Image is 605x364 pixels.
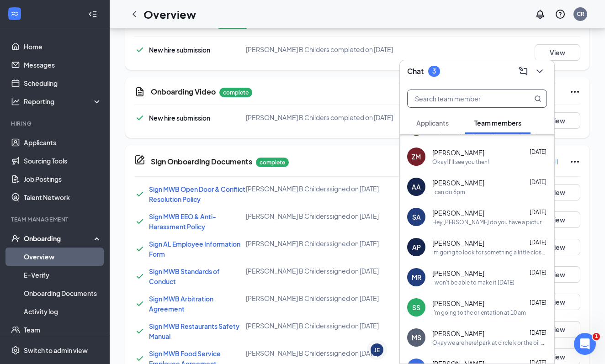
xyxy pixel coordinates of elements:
[530,148,547,155] span: [DATE]
[246,239,394,248] div: [PERSON_NAME] B Childers signed on [DATE]
[149,295,213,313] a: Sign MWB Arbitration Agreement
[432,279,515,286] div: I won't be able to make it [DATE]
[593,333,600,340] span: 1
[432,248,547,256] div: im going to look for something a little closer to home
[534,66,545,77] svg: ChevronDown
[412,152,421,161] div: ZM
[134,154,145,165] svg: CompanyDocumentIcon
[11,97,20,106] svg: Analysis
[24,321,102,339] a: Team
[432,148,484,157] span: [PERSON_NAME]
[535,239,580,255] button: View
[149,267,220,285] a: Sign MWB Standards of Conduct
[530,239,547,246] span: [DATE]
[10,9,19,18] svg: WorkstreamLogo
[432,188,465,196] div: I can do 6pm
[535,184,580,200] button: View
[569,86,580,97] svg: Ellipses
[11,346,20,355] svg: Settings
[246,321,394,330] div: [PERSON_NAME] B Childers signed on [DATE]
[535,112,580,129] button: View
[432,67,436,75] div: 3
[432,269,484,278] span: [PERSON_NAME]
[412,333,421,342] div: MS
[432,218,547,226] div: Hey [PERSON_NAME] do you have a picture of the front of you picture ID
[535,294,580,310] button: View
[432,238,484,248] span: [PERSON_NAME]
[134,353,145,364] svg: Checkmark
[134,216,145,227] svg: Checkmark
[535,266,580,283] button: View
[24,234,94,243] div: Onboarding
[432,158,489,166] div: Okay! I'll see you then!
[534,95,541,102] svg: MagnifyingGlass
[134,298,145,309] svg: Checkmark
[24,74,102,92] a: Scheduling
[246,294,394,303] div: [PERSON_NAME] B Childers signed on [DATE]
[432,178,484,187] span: [PERSON_NAME]
[530,329,547,336] span: [DATE]
[577,10,584,18] div: CR
[24,97,102,106] div: Reporting
[574,333,596,355] iframe: Intercom live chat
[474,119,521,127] span: Team members
[530,299,547,306] span: [DATE]
[24,284,102,302] a: Onboarding Documents
[246,113,393,121] span: [PERSON_NAME] B Childers completed on [DATE]
[149,322,239,340] span: Sign MWB Restaurants Safety Manual
[256,158,289,167] p: complete
[246,348,394,358] div: [PERSON_NAME] B Childers signed on [DATE]
[24,302,102,321] a: Activity log
[134,326,145,337] svg: Checkmark
[374,346,380,354] div: JE
[24,37,102,56] a: Home
[149,114,210,122] span: New hire submission
[24,188,102,206] a: Talent Network
[246,211,394,221] div: [PERSON_NAME] B Childers signed on [DATE]
[149,185,245,203] span: Sign MWB Open Door & Conflict Resolution Policy
[530,179,547,185] span: [DATE]
[246,266,394,275] div: [PERSON_NAME] B Childers signed on [DATE]
[412,243,421,252] div: AP
[535,44,580,61] button: View
[246,45,393,53] span: [PERSON_NAME] B Childers completed on [DATE]
[149,240,240,258] a: Sign AL Employee Information Form
[143,6,196,22] h1: Overview
[24,266,102,284] a: E-Verify
[24,346,88,355] div: Switch to admin view
[151,157,252,167] h5: Sign Onboarding Documents
[149,46,210,54] span: New hire submission
[149,212,216,231] a: Sign MWB EEO & Anti-Harassment Policy
[432,309,526,317] div: I'm going to the orientation at 10 am
[246,184,394,193] div: [PERSON_NAME] B Childers signed on [DATE]
[412,273,421,282] div: MR
[530,209,547,216] span: [DATE]
[518,66,529,77] svg: ComposeMessage
[516,64,531,79] button: ComposeMessage
[555,9,566,20] svg: QuestionInfo
[416,119,449,127] span: Applicants
[24,152,102,170] a: Sourcing Tools
[88,10,97,19] svg: Collapse
[129,9,140,20] svg: ChevronLeft
[134,243,145,254] svg: Checkmark
[432,208,484,217] span: [PERSON_NAME]
[24,56,102,74] a: Messages
[532,64,547,79] button: ChevronDown
[11,234,20,243] svg: UserCheck
[569,156,580,167] svg: Ellipses
[407,66,424,76] h3: Chat
[24,248,102,266] a: Overview
[530,269,547,276] span: [DATE]
[432,299,484,308] span: [PERSON_NAME]
[432,339,547,347] div: Okay we are here! park at circle k or the oil change place and walk over to the store. the Parkin...
[134,112,145,123] svg: Checkmark
[24,133,102,152] a: Applicants
[11,216,100,223] div: Team Management
[535,211,580,228] button: View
